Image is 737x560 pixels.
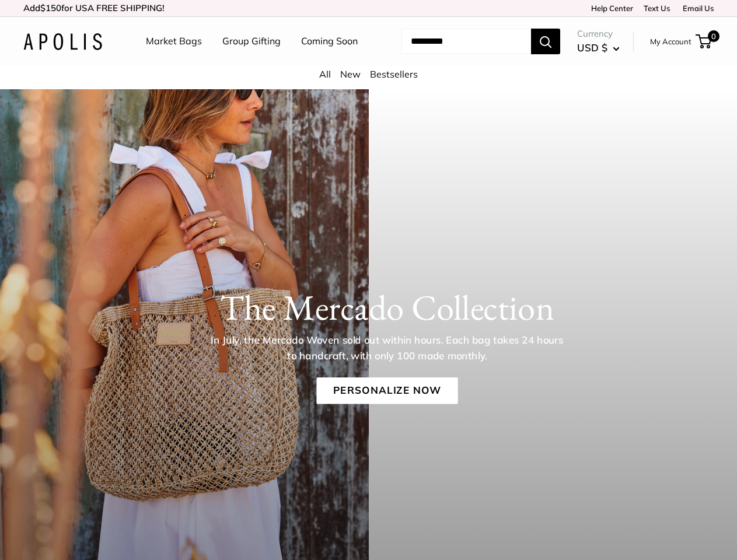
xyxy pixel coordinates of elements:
[207,332,567,363] p: In July, the Mercado Woven sold out within hours. Each bag takes 24 hours to handcraft, with only...
[40,2,61,13] span: $150
[59,286,715,328] h1: The Mercado Collection
[301,33,358,50] a: Coming Soon
[650,34,691,48] a: My Account
[708,30,719,42] span: 0
[577,41,607,54] span: USD $
[577,26,620,42] span: Currency
[697,34,711,48] a: 0
[316,377,457,404] a: Personalize Now
[679,3,714,13] a: Email Us
[146,33,202,50] a: Market Bags
[401,29,531,54] input: Search...
[587,3,633,13] a: Help Center
[644,3,670,13] a: Text Us
[23,33,102,50] img: Apolis
[222,33,281,50] a: Group Gifting
[319,68,331,80] a: All
[340,68,361,80] a: New
[577,38,620,57] button: USD $
[531,29,560,54] button: Search
[370,68,418,80] a: Bestsellers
